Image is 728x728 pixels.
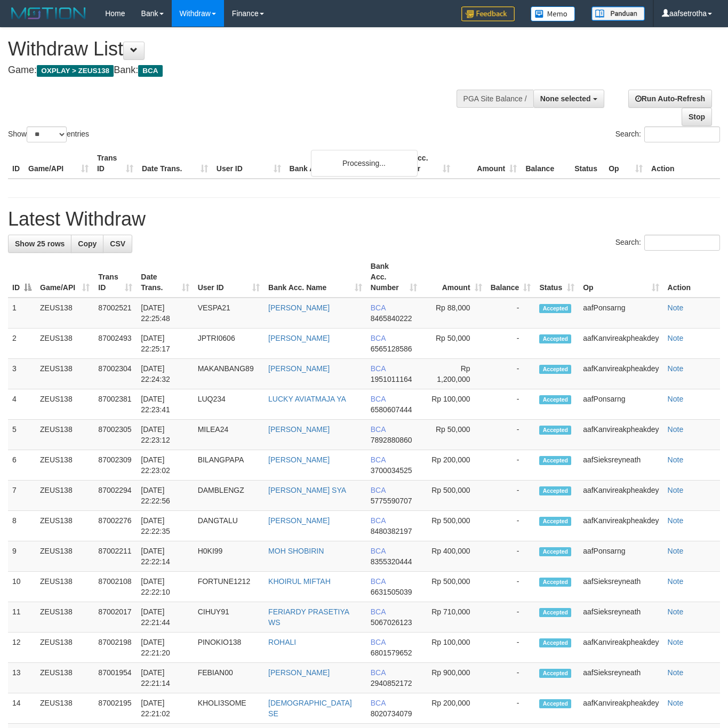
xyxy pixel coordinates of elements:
span: BCA [371,577,386,586]
th: ID: activate to sort column descending [8,257,36,298]
td: [DATE] 22:22:35 [137,511,193,541]
td: BILANGPAPA [194,450,264,481]
td: ZEUS138 [36,298,94,329]
a: LUCKY AVIATMAJA YA [268,395,346,403]
span: Accepted [539,578,571,587]
td: 87002521 [94,298,137,329]
span: OXPLAY > ZEUS138 [37,65,114,77]
td: 87002381 [94,389,137,420]
a: Note [668,607,684,616]
a: Note [668,395,684,403]
td: 87002305 [94,420,137,450]
td: MILEA24 [194,420,264,450]
td: ZEUS138 [36,602,94,633]
td: [DATE] 22:22:10 [137,572,193,602]
label: Search: [615,235,720,251]
td: Rp 400,000 [421,541,486,572]
td: aafSieksreyneath [579,450,663,481]
td: 12 [8,633,36,663]
a: Note [668,334,684,342]
td: [DATE] 22:21:20 [137,633,193,663]
th: Op: activate to sort column ascending [579,257,663,298]
td: 11 [8,602,36,633]
span: BCA [371,516,386,525]
td: 87002198 [94,633,137,663]
span: Accepted [539,395,571,404]
td: - [486,602,535,633]
a: [PERSON_NAME] [268,364,330,373]
a: [PERSON_NAME] [268,303,330,312]
span: Accepted [539,638,571,647]
a: FERIARDY PRASETIYA WS [268,607,349,627]
td: 5 [8,420,36,450]
td: H0KI99 [194,541,264,572]
th: ID [8,148,24,179]
td: aafSieksreyneath [579,602,663,633]
td: [DATE] 22:21:14 [137,663,193,693]
span: BCA [371,699,386,707]
td: aafKanvireakpheakdey [579,481,663,511]
td: MAKANBANG89 [194,359,264,389]
td: ZEUS138 [36,511,94,541]
a: Copy [71,235,103,253]
td: ZEUS138 [36,663,94,693]
td: Rp 500,000 [421,572,486,602]
span: Copy 8465840222 to clipboard [371,314,412,323]
td: DANGTALU [194,511,264,541]
td: Rp 710,000 [421,602,486,633]
td: - [486,481,535,511]
a: ROHALI [268,638,296,646]
td: 1 [8,298,36,329]
th: Status: activate to sort column ascending [535,257,579,298]
span: BCA [371,364,386,373]
td: VESPA21 [194,298,264,329]
span: Copy 3700034525 to clipboard [371,466,412,475]
button: None selected [533,90,604,108]
td: aafKanvireakpheakdey [579,329,663,359]
td: 87002108 [94,572,137,602]
img: MOTION_logo.png [8,5,89,21]
a: Note [668,699,684,707]
span: Copy 6565128586 to clipboard [371,345,412,353]
a: Note [668,425,684,434]
td: 87002304 [94,359,137,389]
td: aafKanvireakpheakdey [579,633,663,663]
td: ZEUS138 [36,450,94,481]
th: Date Trans.: activate to sort column ascending [137,257,193,298]
a: Show 25 rows [8,235,71,253]
td: - [486,511,535,541]
td: Rp 100,000 [421,389,486,420]
span: Accepted [539,517,571,526]
td: aafKanvireakpheakdey [579,420,663,450]
td: ZEUS138 [36,541,94,572]
input: Search: [644,235,720,251]
td: - [486,663,535,693]
td: aafKanvireakpheakdey [579,359,663,389]
span: BCA [371,455,386,464]
th: Amount: activate to sort column ascending [421,257,486,298]
td: aafPonsarng [579,541,663,572]
td: 4 [8,389,36,420]
div: Processing... [311,150,418,177]
span: BCA [371,547,386,555]
td: ZEUS138 [36,389,94,420]
td: PINOKIO138 [194,633,264,663]
a: [DEMOGRAPHIC_DATA] SE [268,699,352,718]
span: Copy 7892880860 to clipboard [371,436,412,444]
td: 87002211 [94,541,137,572]
td: JPTRI0606 [194,329,264,359]
img: panduan.png [591,6,645,21]
td: 87002017 [94,602,137,633]
a: [PERSON_NAME] [268,334,330,342]
span: Copy 8020734079 to clipboard [371,709,412,718]
td: 9 [8,541,36,572]
span: Accepted [539,426,571,435]
span: Copy 5775590707 to clipboard [371,497,412,505]
td: Rp 900,000 [421,663,486,693]
label: Search: [615,126,720,142]
td: Rp 500,000 [421,511,486,541]
span: Accepted [539,334,571,343]
span: Accepted [539,304,571,313]
span: Copy 6631505039 to clipboard [371,588,412,596]
th: Bank Acc. Name: activate to sort column ascending [264,257,366,298]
